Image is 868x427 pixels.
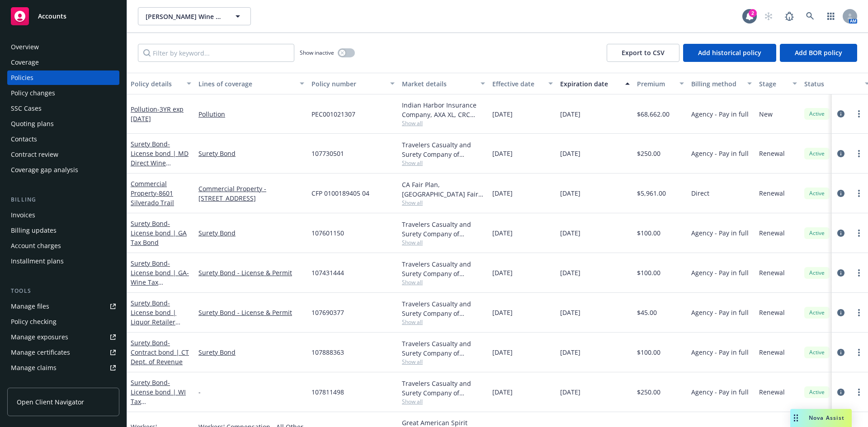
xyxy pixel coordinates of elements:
[402,398,485,405] span: Show all
[11,223,57,238] div: Billing updates
[835,188,846,199] a: circleInformation
[691,347,749,357] span: Agency - Pay in full
[7,132,119,146] a: Contacts
[835,148,846,159] a: circleInformation
[198,79,294,89] div: Lines of coverage
[198,149,304,158] a: Surety Bond
[11,163,78,177] div: Coverage gap analysis
[637,149,660,158] span: $250.00
[11,117,54,131] div: Quoting plans
[808,229,826,237] span: Active
[311,387,344,397] span: 107811498
[11,239,61,253] div: Account charges
[691,149,749,158] span: Agency - Pay in full
[835,307,846,318] a: circleInformation
[759,109,773,119] span: New
[7,361,119,375] a: Manage claims
[637,268,660,277] span: $100.00
[492,109,513,119] span: [DATE]
[790,409,852,427] button: Nova Assist
[854,387,864,398] a: more
[808,269,826,277] span: Active
[131,259,189,305] a: Surety Bond
[402,379,485,398] div: Travelers Casualty and Surety Company of America, Travelers Insurance
[691,268,749,277] span: Agency - Pay in full
[11,314,57,329] div: Policy checking
[311,109,355,119] span: PEC001021307
[560,268,580,277] span: [DATE]
[854,228,864,239] a: more
[637,347,660,357] span: $100.00
[11,299,49,314] div: Manage files
[131,338,189,366] a: Surety Bond
[854,188,864,199] a: more
[822,7,840,25] a: Switch app
[7,223,119,238] a: Billing updates
[759,149,785,158] span: Renewal
[198,109,304,119] a: Pollution
[691,79,742,89] div: Billing method
[38,13,66,20] span: Accounts
[560,79,620,89] div: Expiration date
[835,108,846,119] a: circleInformation
[131,105,184,123] span: - 3YR exp [DATE]
[691,188,709,198] span: Direct
[557,73,633,94] button: Expiration date
[637,188,666,198] span: $5,961.00
[492,228,513,238] span: [DATE]
[790,409,802,427] div: Drag to move
[637,109,670,119] span: $68,662.00
[402,299,485,318] div: Travelers Casualty and Surety Company of America, Travelers Insurance
[146,12,224,21] span: [PERSON_NAME] Wine Estates LLC
[311,347,344,357] span: 107888363
[131,338,189,366] span: - Contract bond | CT Dept. of Revenue
[131,105,184,123] a: Pollution
[637,387,660,397] span: $250.00
[808,150,826,158] span: Active
[489,73,557,94] button: Effective date
[11,132,37,146] div: Contacts
[835,347,846,358] a: circleInformation
[7,195,119,204] div: Billing
[11,55,39,70] div: Coverage
[198,387,201,397] span: -
[492,387,513,397] span: [DATE]
[7,147,119,162] a: Contract review
[402,318,485,326] span: Show all
[607,44,679,62] button: Export to CSV
[808,348,826,357] span: Active
[402,259,485,278] div: Travelers Casualty and Surety Company of America, Travelers Insurance
[7,101,119,116] a: SSC Cases
[808,388,826,396] span: Active
[560,308,580,317] span: [DATE]
[691,228,749,238] span: Agency - Pay in full
[492,149,513,158] span: [DATE]
[138,44,294,62] input: Filter by keyword...
[131,179,174,207] a: Commercial Property
[691,387,749,397] span: Agency - Pay in full
[131,219,187,247] span: - License bond | GA Tax Bond
[759,79,787,89] div: Stage
[311,149,344,158] span: 107730501
[7,376,119,390] a: Manage BORs
[198,308,304,317] a: Surety Bond - License & Permit
[402,180,485,199] div: CA Fair Plan, [GEOGRAPHIC_DATA] Fair plan
[7,286,119,296] div: Tools
[131,219,187,247] a: Surety Bond
[759,7,778,25] a: Start snowing
[7,86,119,100] a: Policy changes
[795,48,842,57] span: Add BOR policy
[759,308,785,317] span: Renewal
[691,109,749,119] span: Agency - Pay in full
[749,9,757,17] div: 2
[688,73,755,94] button: Billing method
[7,314,119,329] a: Policy checking
[131,378,188,425] a: Surety Bond
[691,308,749,317] span: Agency - Pay in full
[11,345,70,360] div: Manage certificates
[402,278,485,286] span: Show all
[7,330,119,344] span: Manage exposures
[7,40,119,54] a: Overview
[308,73,398,94] button: Policy number
[402,140,485,159] div: Travelers Casualty and Surety Company of America, Travelers Insurance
